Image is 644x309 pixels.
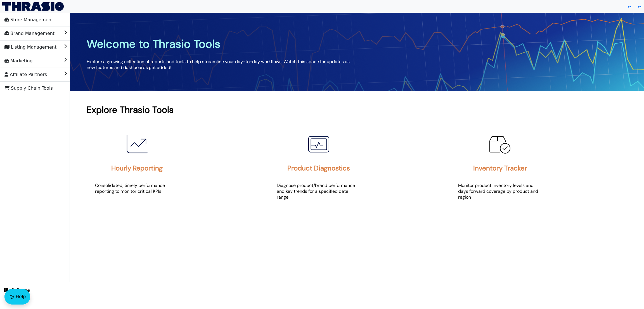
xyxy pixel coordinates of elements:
[4,29,55,38] span: Brand Management
[268,122,449,213] a: Product Diagnostics IconProduct DiagnosticsDiagnose product/brand performance and key trends for ...
[450,122,630,213] a: Inventory Tracker IconInventory TrackerMonitor product inventory levels and days forward coverage...
[305,130,333,158] img: Product Diagnostics Icon
[4,15,53,24] span: Store Management
[2,2,64,11] img: Thrasio Logo
[458,182,542,200] p: Monitor product inventory levels and days forward coverage by product and region
[473,164,527,172] h2: Inventory Tracker
[287,164,350,172] h2: Product Diagnostics
[87,122,267,207] a: Hourly Reporting IconHourly ReportingConsolidated, timely performance reporting to monitor critic...
[87,104,627,116] h1: Explore Thrasio Tools
[486,130,514,158] img: Inventory Tracker Icon
[123,130,151,158] img: Hourly Reporting Icon
[4,56,33,65] span: Marketing
[4,70,47,79] span: Affiliate Partners
[4,287,30,294] span: Collapse
[277,182,361,200] p: Diagnose product/brand performance and key trends for a specified date range
[87,59,357,70] p: Explore a growing collection of reports and tools to help streamline your day-to-day workflows. W...
[4,289,30,305] button: Help floatingactionbutton
[87,37,357,51] h1: Welcome to Thrasio Tools
[95,182,179,194] p: Consolidated, timely performance reporting to monitor critical KPIs
[4,84,53,93] span: Supply Chain Tools
[111,164,163,172] h2: Hourly Reporting
[4,43,56,52] span: Listing Management
[16,293,26,300] span: Help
